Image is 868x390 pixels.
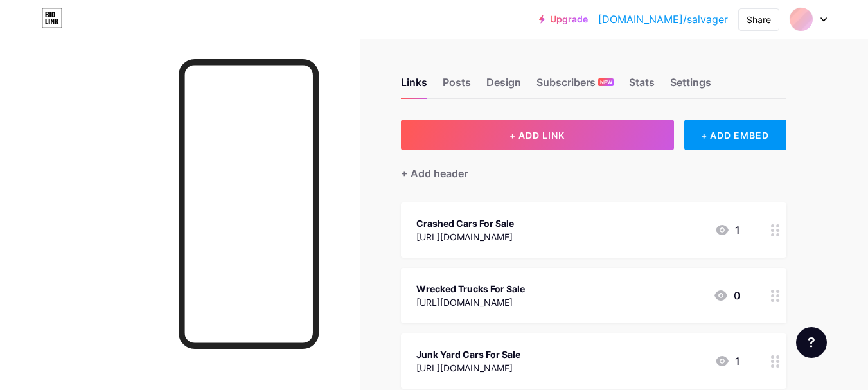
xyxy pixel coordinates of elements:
[600,78,612,86] span: NEW
[416,296,525,309] div: [URL][DOMAIN_NAME]
[416,361,520,375] div: [URL][DOMAIN_NAME]
[416,282,525,296] div: Wrecked Trucks For Sale
[401,166,468,181] div: + Add header
[401,75,427,98] div: Links
[598,12,728,27] a: [DOMAIN_NAME]/salvager
[539,14,588,24] a: Upgrade
[713,288,740,303] div: 0
[486,75,521,98] div: Design
[714,222,740,238] div: 1
[509,130,565,141] span: + ADD LINK
[670,75,711,98] div: Settings
[416,348,520,361] div: Junk Yard Cars For Sale
[401,120,674,150] button: + ADD LINK
[443,75,471,98] div: Posts
[714,353,740,369] div: 1
[416,217,514,230] div: Crashed Cars For Sale
[416,230,514,244] div: [URL][DOMAIN_NAME]
[536,75,614,98] div: Subscribers
[747,13,771,26] div: Share
[629,75,655,98] div: Stats
[684,120,786,150] div: + ADD EMBED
